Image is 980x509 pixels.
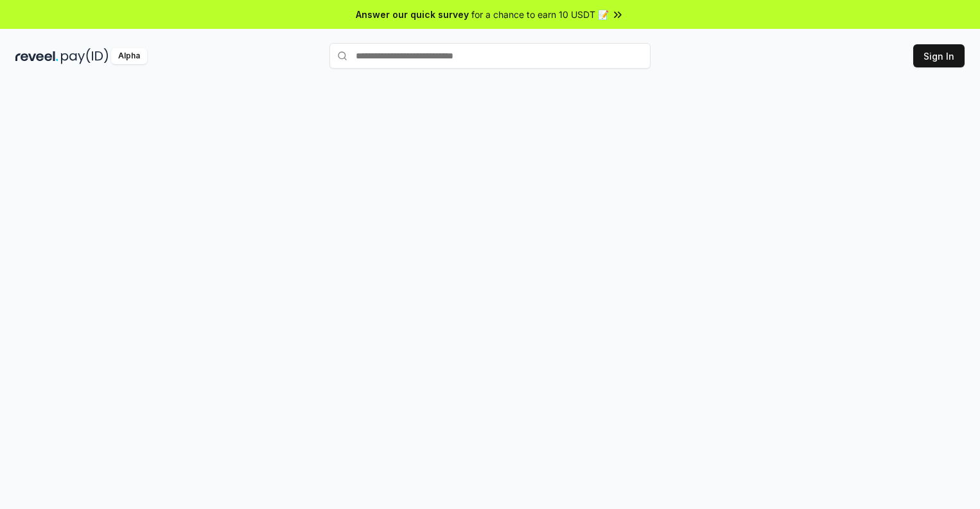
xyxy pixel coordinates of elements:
[61,48,109,64] img: pay_id
[15,48,58,64] img: reveel_dark
[913,44,965,67] button: Sign In
[356,8,469,21] span: Answer our quick survey
[471,8,609,21] span: for a chance to earn 10 USDT 📝
[111,48,147,64] div: Alpha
